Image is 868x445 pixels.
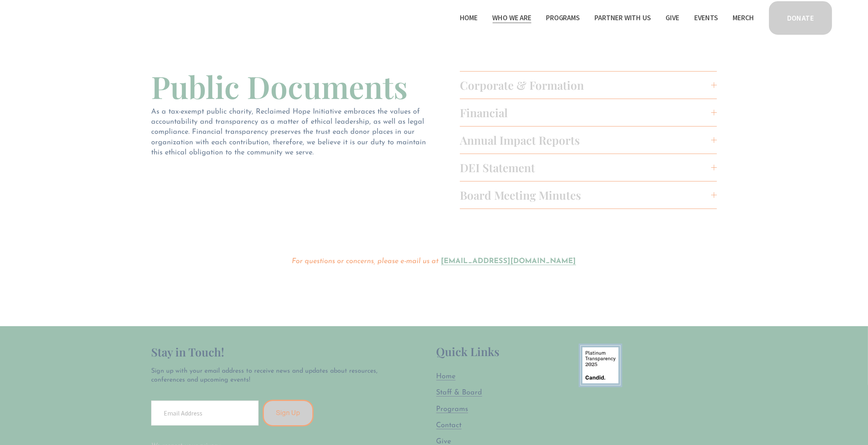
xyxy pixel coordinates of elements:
[436,406,468,413] span: Programs
[292,258,439,265] em: For questions or concerns, please e-mail us at
[151,66,408,107] span: Public Documents
[594,11,651,24] a: folder dropdown
[460,154,717,181] button: DEI Statement
[151,108,428,156] span: As a tax-exempt public charity, Reclaimed Hope Initiative embraces the values of accountability a...
[460,188,711,202] span: Board Meeting Minutes
[460,72,717,99] button: Corporate & Formation
[263,400,314,426] button: Sign Up
[666,11,679,24] a: Give
[151,401,259,426] input: Email Address
[151,367,384,385] p: Sign up with your email address to receive news and updates about resources, conferences and upco...
[460,105,711,120] span: Financial
[733,11,754,24] a: Merch
[436,344,500,359] span: Quick Links
[436,422,462,429] span: Contact
[460,99,717,126] button: Financial
[436,373,456,380] span: Home
[493,12,531,24] span: Who We Are
[436,405,468,415] a: Programs
[436,372,456,382] a: Home
[460,11,478,24] a: Home
[579,344,622,387] img: 9878580
[436,388,482,398] a: Staff & Board
[436,421,462,431] a: Contact
[460,133,711,148] span: Annual Impact Reports
[460,78,711,93] span: Corporate & Formation
[546,12,580,24] span: Programs
[441,258,576,265] a: [EMAIL_ADDRESS][DOMAIN_NAME]
[546,11,580,24] a: folder dropdown
[493,11,531,24] a: folder dropdown
[151,344,384,361] h2: Stay in Touch!
[276,409,300,417] span: Sign Up
[594,12,651,24] span: Partner With Us
[460,127,717,154] button: Annual Impact Reports
[436,389,482,396] span: Staff & Board
[460,160,711,175] span: DEI Statement
[460,181,717,209] button: Board Meeting Minutes
[694,11,718,24] a: Events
